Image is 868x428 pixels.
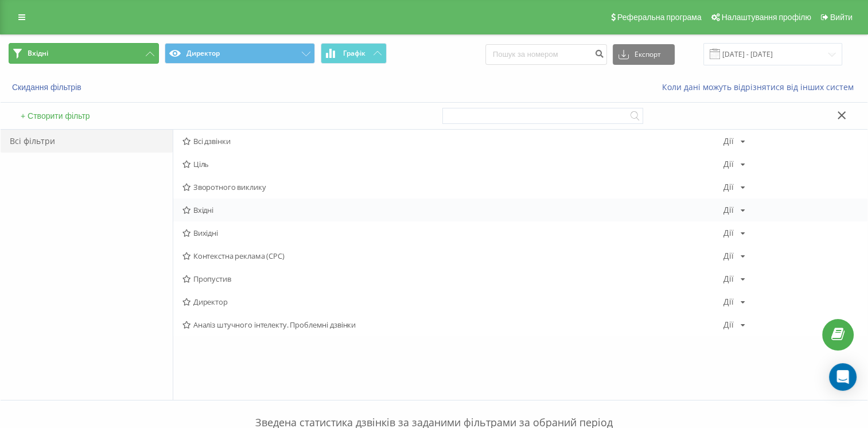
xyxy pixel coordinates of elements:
[485,44,607,65] input: Пошук за номером
[723,229,733,237] div: Дії
[723,321,733,329] div: Дії
[193,160,209,168] font: Ціль
[723,206,733,214] div: Дії
[635,50,661,59] font: Експорт
[723,298,733,306] div: Дії
[723,275,733,283] div: Дії
[343,49,365,57] span: Графік
[193,252,285,260] font: Контекстна реклама (CPC)
[723,252,733,260] div: Дії
[193,275,231,283] font: Пропустив
[193,206,213,214] font: Вхідні
[617,13,702,22] span: Реферальна програма
[830,13,853,22] span: Вийти
[17,111,94,121] button: + Створити фільтр
[723,137,733,145] div: Дії
[723,183,733,191] div: Дії
[193,321,356,329] font: Аналіз штучного інтелекту. Проблемні дзвінки
[193,183,266,191] font: Зворотного виклику
[9,43,159,64] button: Вхідні
[662,81,859,92] a: Коли дані можуть відрізнятися від інших систем
[722,13,811,22] span: Налаштування профілю
[193,298,228,306] font: Директор
[723,160,733,168] div: Дії
[1,130,173,153] div: Всі фільтри
[829,363,857,391] div: Відкрийте Intercom Messenger
[9,82,87,92] button: Скидання фільтрів
[321,43,387,64] button: Графік
[186,49,220,58] font: Директор
[613,44,675,65] button: Експорт
[193,229,218,237] font: Вихідні
[834,110,850,122] button: Закрыть
[165,43,315,64] button: Директор
[193,137,231,145] font: Всі дзвінки
[28,49,48,58] span: Вхідні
